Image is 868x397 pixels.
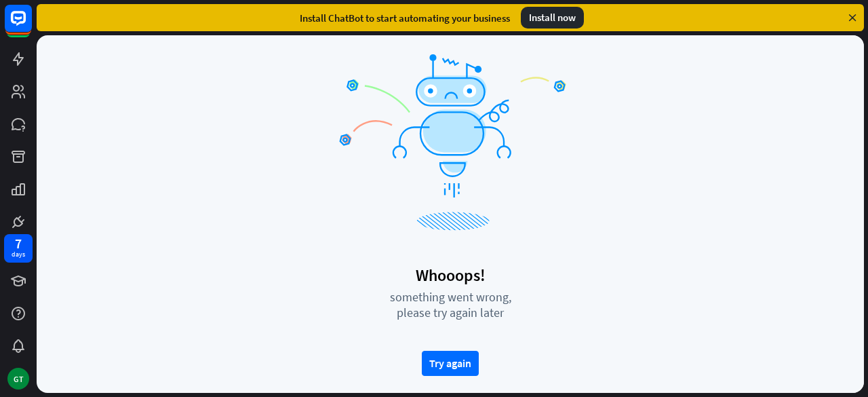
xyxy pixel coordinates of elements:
div: GT [7,368,29,390]
div: days [12,250,25,259]
div: please try again later [332,305,569,320]
div: Install now [521,7,584,29]
a: 7 days [4,234,33,263]
div: Install ChatBot to start automating your business [300,12,510,24]
button: Try again [422,351,479,376]
div: Whooops! [332,265,569,286]
div: something went wrong, [332,289,569,305]
div: 7 [15,238,22,250]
